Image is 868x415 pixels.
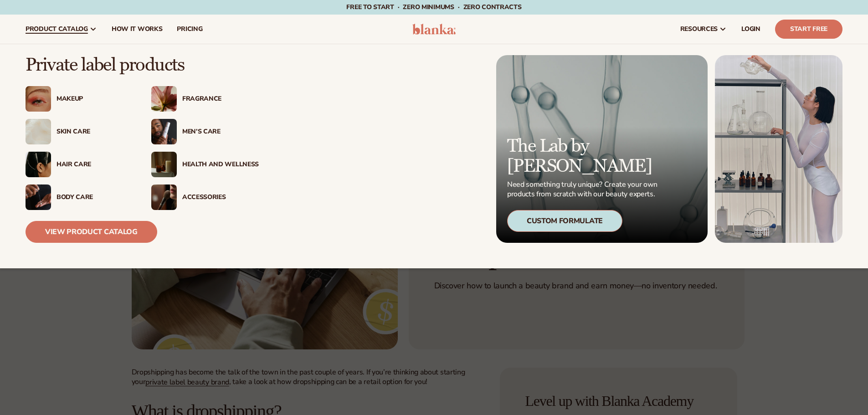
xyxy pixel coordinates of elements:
[182,95,259,103] div: Fragrance
[151,152,259,177] a: Candles and incense on table. Health And Wellness
[151,184,259,210] a: Female with makeup brush. Accessories
[169,15,210,44] a: pricing
[715,55,842,243] img: Female in lab with equipment.
[151,86,177,112] img: Pink blooming flower.
[151,184,177,210] img: Female with makeup brush.
[496,55,708,243] a: Microscopic product formula. The Lab by [PERSON_NAME] Need something truly unique? Create your ow...
[151,119,259,144] a: Male holding moisturizer bottle. Men’s Care
[26,55,259,75] p: Private label products
[56,95,133,103] div: Makeup
[182,128,259,136] div: Men’s Care
[177,26,202,33] span: pricing
[26,152,133,177] a: Female hair pulled back with clips. Hair Care
[151,152,177,177] img: Candles and incense on table.
[26,119,51,144] img: Cream moisturizer swatch.
[507,180,660,199] p: Need something truly unique? Create your own products from scratch with our beauty experts.
[673,15,734,44] a: resources
[56,128,133,136] div: Skin Care
[151,86,259,112] a: Pink blooming flower. Fragrance
[680,26,718,33] span: resources
[56,161,133,169] div: Hair Care
[151,119,177,144] img: Male holding moisturizer bottle.
[775,20,842,39] a: Start Free
[26,26,88,33] span: product catalog
[507,210,622,232] div: Custom Formulate
[26,119,133,144] a: Cream moisturizer swatch. Skin Care
[412,24,456,35] img: logo
[26,221,157,243] a: View Product Catalog
[104,15,170,44] a: How It Works
[56,194,133,201] div: Body Care
[26,86,51,112] img: Female with glitter eye makeup.
[112,26,163,33] span: How It Works
[26,184,133,210] a: Male hand applying moisturizer. Body Care
[26,86,133,112] a: Female with glitter eye makeup. Makeup
[741,26,760,33] span: LOGIN
[26,184,51,210] img: Male hand applying moisturizer.
[507,136,660,176] p: The Lab by [PERSON_NAME]
[182,194,259,201] div: Accessories
[346,3,521,11] span: Free to start · ZERO minimums · ZERO contracts
[26,152,51,177] img: Female hair pulled back with clips.
[734,15,768,44] a: LOGIN
[18,15,104,44] a: product catalog
[182,161,259,169] div: Health And Wellness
